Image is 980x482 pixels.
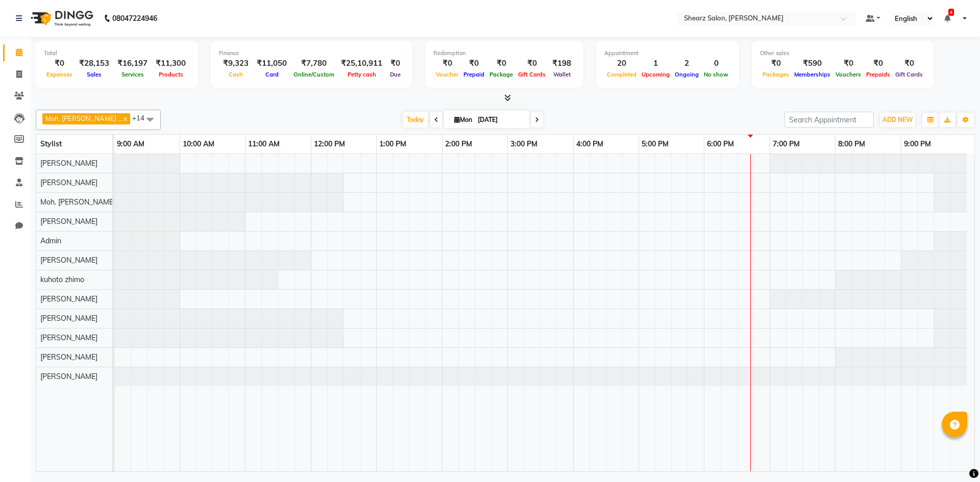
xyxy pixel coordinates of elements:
[40,236,61,245] span: Admin
[574,137,606,151] a: 4:00 PM
[551,71,573,78] span: Wallet
[516,58,548,69] div: ₹0
[112,4,157,33] b: 08047224946
[760,49,925,58] div: Other sales
[291,58,337,69] div: ₹7,780
[40,217,97,226] span: [PERSON_NAME]
[701,58,731,69] div: 0
[880,113,915,127] button: ADD NEW
[40,352,97,362] span: [PERSON_NAME]
[403,112,428,128] span: Today
[219,58,253,69] div: ₹9,323
[508,137,540,151] a: 3:00 PM
[785,112,874,128] input: Search Appointment
[893,58,925,69] div: ₹0
[443,137,475,151] a: 2:00 PM
[893,71,925,78] span: Gift Cards
[770,137,802,151] a: 7:00 PM
[760,71,792,78] span: Packages
[291,71,337,78] span: Online/Custom
[40,314,97,323] span: [PERSON_NAME]
[883,116,913,123] span: ADD NEW
[337,58,386,69] div: ₹25,10,911
[132,114,152,122] span: +14
[253,58,291,69] div: ₹11,050
[604,71,639,78] span: Completed
[75,58,113,69] div: ₹28,153
[944,14,950,23] a: 4
[792,58,833,69] div: ₹590
[487,71,516,78] span: Package
[246,137,282,151] a: 11:00 AM
[833,71,864,78] span: Vouchers
[604,49,731,58] div: Appointment
[516,71,548,78] span: Gift Cards
[487,58,516,69] div: ₹0
[452,116,475,123] span: Mon
[152,58,190,69] div: ₹11,300
[433,49,575,58] div: Redemption
[40,139,62,148] span: Stylist
[639,71,672,78] span: Upcoming
[113,58,152,69] div: ₹16,197
[84,71,104,78] span: Sales
[864,71,893,78] span: Prepaids
[219,49,404,58] div: Finance
[639,58,672,69] div: 1
[461,58,487,69] div: ₹0
[433,58,461,69] div: ₹0
[263,71,281,78] span: Card
[864,58,893,69] div: ₹0
[901,137,934,151] a: 9:00 PM
[387,71,403,78] span: Due
[760,58,792,69] div: ₹0
[44,49,190,58] div: Total
[180,137,217,151] a: 10:00 AM
[45,114,122,122] span: Moh. [PERSON_NAME] ...
[704,137,737,151] a: 6:00 PM
[792,71,833,78] span: Memberships
[40,275,84,284] span: kuhoto zhimo
[386,58,404,69] div: ₹0
[156,71,186,78] span: Products
[475,112,526,128] input: 2025-09-01
[311,137,348,151] a: 12:00 PM
[433,71,461,78] span: Voucher
[461,71,487,78] span: Prepaid
[122,114,127,122] a: x
[833,58,864,69] div: ₹0
[40,333,97,342] span: [PERSON_NAME]
[119,71,146,78] span: Services
[672,71,701,78] span: Ongoing
[44,58,75,69] div: ₹0
[114,137,147,151] a: 9:00 AM
[40,256,97,265] span: [PERSON_NAME]
[701,71,731,78] span: No show
[548,58,575,69] div: ₹198
[836,137,868,151] a: 8:00 PM
[44,71,75,78] span: Expenses
[604,58,639,69] div: 20
[345,71,379,78] span: Petty cash
[672,58,701,69] div: 2
[377,137,409,151] a: 1:00 PM
[26,4,96,33] img: logo
[40,178,97,187] span: [PERSON_NAME]
[948,9,954,16] span: 4
[639,137,671,151] a: 5:00 PM
[226,71,246,78] span: Cash
[40,159,97,168] span: [PERSON_NAME]
[40,372,97,381] span: [PERSON_NAME]
[40,197,122,207] span: Moh. [PERSON_NAME] ...
[40,294,97,303] span: [PERSON_NAME]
